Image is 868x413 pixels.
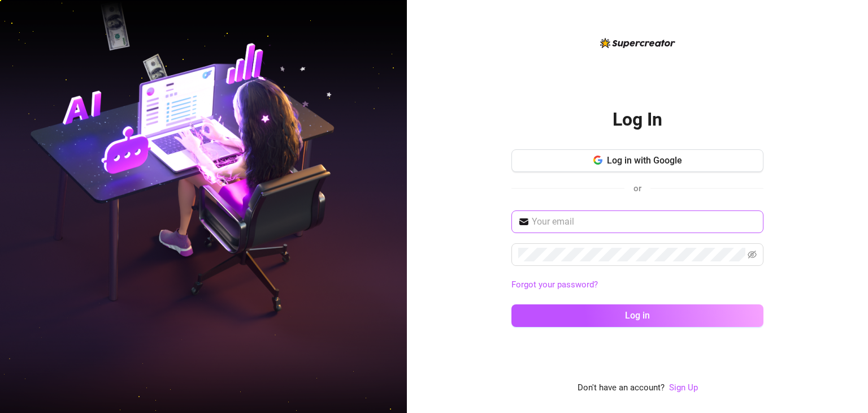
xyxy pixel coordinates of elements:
span: Don't have an account? [578,381,665,395]
span: Log in [625,310,650,321]
a: Sign Up [669,382,698,393]
button: Log in [511,304,763,327]
a: Sign Up [669,381,698,395]
h2: Log In [613,108,662,131]
img: logo-BBDzfeDw.svg [600,38,675,48]
a: Forgot your password? [511,279,598,290]
button: Log in with Google [511,149,763,172]
span: or [633,183,641,193]
span: Log in with Google [607,155,682,166]
input: Your email [532,215,757,229]
span: eye-invisible [748,250,757,259]
a: Forgot your password? [511,278,763,292]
